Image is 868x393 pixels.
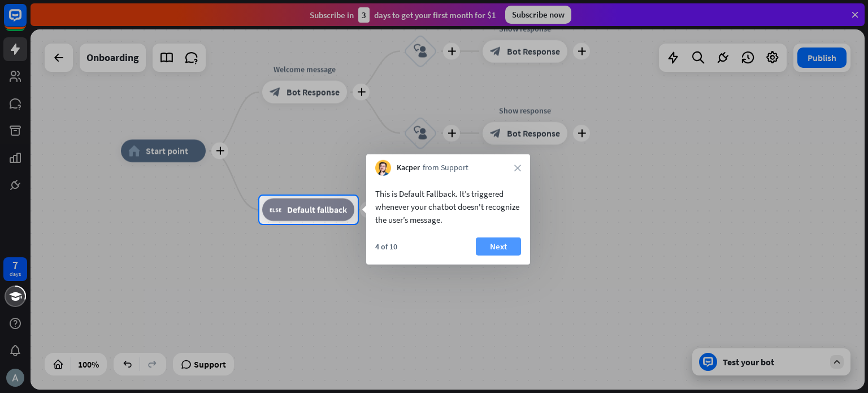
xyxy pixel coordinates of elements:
span: Default fallback [287,204,347,215]
span: from Support [423,162,468,174]
button: Open LiveChat chat widget [9,5,43,38]
i: block_fallback [270,204,281,215]
div: 4 of 10 [375,241,397,252]
i: close [514,165,521,171]
span: Kacper [397,162,420,174]
button: Next [476,237,521,256]
div: This is Default Fallback. It’s triggered whenever your chatbot doesn't recognize the user’s message. [375,187,521,226]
